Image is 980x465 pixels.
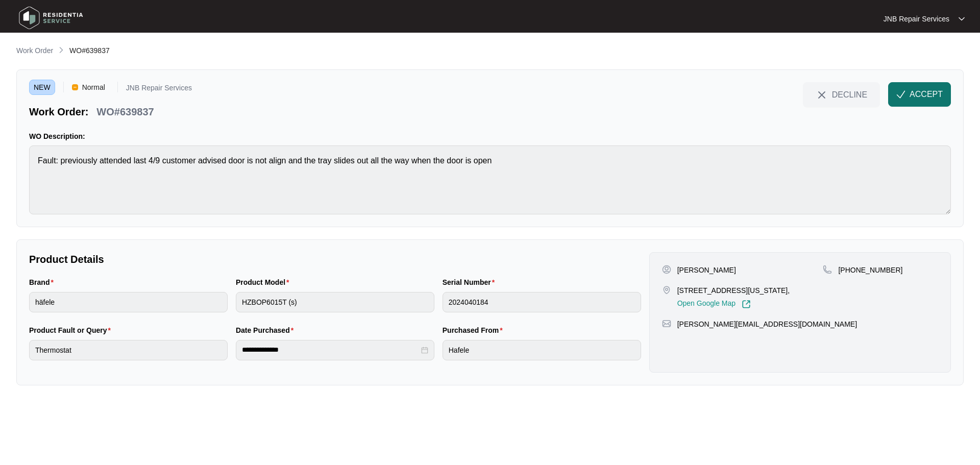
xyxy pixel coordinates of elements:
[14,45,55,57] a: Work Order
[888,82,951,107] button: check-IconACCEPT
[242,345,419,355] input: Date Purchased
[29,325,115,335] label: Product Fault or Query
[803,82,880,107] button: close-IconDECLINE
[29,252,641,266] p: Product Details
[29,277,58,287] label: Brand
[677,265,736,275] p: [PERSON_NAME]
[29,340,228,360] input: Product Fault or Query
[126,84,192,95] p: JNB Repair Services
[29,105,88,119] p: Work Order:
[69,46,110,55] span: WO#639837
[15,3,87,33] img: residentia service logo
[29,292,228,312] input: Brand
[823,265,832,274] img: map-pin
[662,265,671,274] img: user-pin
[236,292,434,312] input: Product Model
[443,277,499,287] label: Serial Number
[896,90,905,99] img: check-Icon
[662,285,671,295] img: map-pin
[832,89,867,100] span: DECLINE
[78,80,109,95] span: Normal
[677,300,751,309] a: Open Google Map
[443,340,641,360] input: Purchased From
[816,89,828,101] img: close-Icon
[236,277,293,287] label: Product Model
[29,131,951,141] p: WO Description:
[910,88,943,101] span: ACCEPT
[677,319,857,329] p: [PERSON_NAME][EMAIL_ADDRESS][DOMAIN_NAME]
[96,105,154,119] p: WO#639837
[29,80,55,95] span: NEW
[662,319,671,328] img: map-pin
[72,84,78,90] img: Vercel Logo
[443,325,507,335] label: Purchased From
[677,285,790,296] p: [STREET_ADDRESS][US_STATE],
[443,292,641,312] input: Serial Number
[742,300,751,309] img: Link-External
[16,45,53,56] p: Work Order
[29,145,951,214] textarea: Fault: previously attended last 4/9 customer advised door is not align and the tray slides out al...
[884,14,949,24] p: JNB Repair Services
[236,325,298,335] label: Date Purchased
[838,265,902,275] p: [PHONE_NUMBER]
[959,16,965,21] img: dropdown arrow
[57,46,65,54] img: chevron-right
